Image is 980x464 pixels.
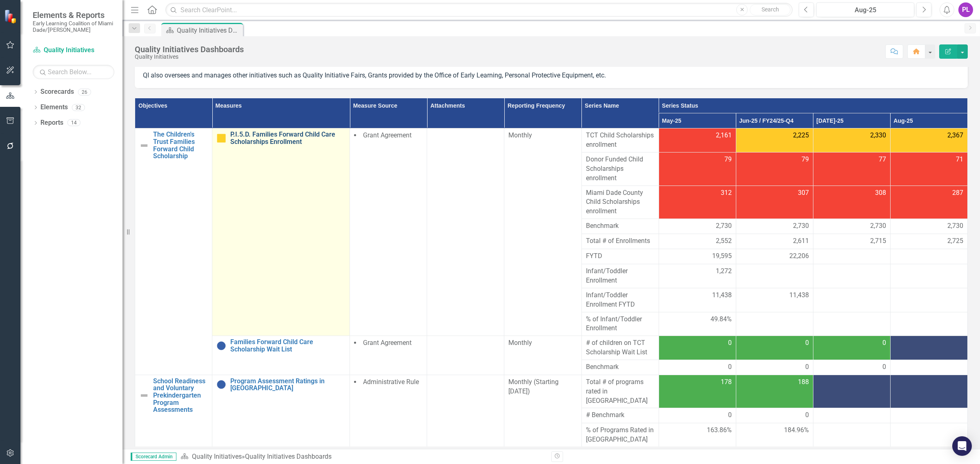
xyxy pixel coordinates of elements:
span: Benchmark [586,221,655,231]
td: Double-Click to Edit [736,219,813,234]
td: Double-Click to Edit [890,219,967,234]
td: Double-Click to Edit [350,128,427,336]
div: » [180,452,545,462]
span: Scorecard Admin [131,453,176,461]
td: Double-Click to Edit [890,186,967,219]
a: Scorecards [40,87,74,97]
td: Double-Click to Edit [813,336,890,360]
small: Early Learning Coalition of Miami Dade/[PERSON_NAME] [33,20,114,33]
td: Double-Click to Edit [813,375,890,408]
span: 184.96% [784,426,809,435]
span: Donor Funded Child Scholarships enrollment [586,155,655,183]
button: Search [750,4,791,15]
a: Elements [40,103,68,112]
td: Double-Click to Edit Right Click for Context Menu [135,128,212,375]
a: Families Forward Child Care Scholarship Wait List [230,338,345,353]
td: Double-Click to Edit [581,408,659,423]
span: Infant/Toddler Enrollment FYTD [586,291,655,309]
td: Double-Click to Edit [504,128,581,336]
span: 312 [721,188,732,198]
div: Open Intercom Messenger [952,436,972,456]
div: Monthly (Starting [DATE]) [508,378,577,396]
span: # of children on TCT Scholarship Wait List [586,338,655,357]
span: 2,367 [947,131,963,140]
span: 2,330 [870,131,886,140]
span: 19,595 [712,252,732,261]
td: Double-Click to Edit [659,186,736,219]
a: School Readiness and Voluntary Prekindergarten Program Assessments [153,378,208,413]
td: Double-Click to Edit [581,219,659,234]
div: 32 [72,104,85,111]
span: 308 [875,188,886,198]
button: Aug-25 [816,2,914,17]
span: % of Programs Rated in [GEOGRAPHIC_DATA] [586,426,655,444]
td: Double-Click to Edit [581,264,659,288]
span: 178 [721,378,732,387]
span: 2,730 [947,221,963,231]
td: Double-Click to Edit [813,360,890,375]
span: 0 [882,362,886,372]
span: Total # of programs rated in [GEOGRAPHIC_DATA] [586,378,655,406]
td: Double-Click to Edit [890,375,967,408]
input: Search ClearPoint... [165,3,793,17]
span: 163.86% [707,426,732,435]
span: Search [762,6,779,13]
td: Double-Click to Edit [736,128,813,152]
span: 79 [724,155,732,164]
span: 2,225 [793,131,809,140]
span: Elements & Reports [33,10,114,20]
span: 22,206 [789,252,809,261]
span: Benchmark [586,362,655,372]
img: Not Defined [139,141,149,150]
span: 2,730 [870,221,886,231]
td: Double-Click to Edit [659,336,736,360]
span: TCT Child Scholarships enrollment [586,131,655,150]
td: Double-Click to Edit [736,360,813,375]
a: Quality Initiatives [33,46,114,55]
div: 26 [78,88,91,95]
span: 2,611 [793,236,809,246]
td: Double-Click to Edit [427,336,504,375]
span: 2,715 [870,236,886,246]
span: 2,552 [716,236,732,246]
td: Double-Click to Edit [581,186,659,219]
span: 0 [728,411,732,420]
div: Quality Initiatives Dashboards [245,453,332,460]
div: Quality Initiatives Dashboards [177,25,241,35]
span: 287 [952,188,963,198]
td: Double-Click to Edit [504,336,581,375]
td: Double-Click to Edit [659,128,736,152]
td: Double-Click to Edit [659,360,736,375]
span: 11,438 [789,291,809,300]
div: 14 [67,119,80,126]
div: Monthly [508,131,577,140]
a: Quality Initiatives [192,453,242,460]
span: 0 [882,338,886,348]
td: Double-Click to Edit [890,336,967,360]
td: Double-Click to Edit [659,264,736,288]
a: Reports [40,118,63,128]
td: Double-Click to Edit [736,264,813,288]
td: Double-Click to Edit [659,219,736,234]
td: Double-Click to Edit [890,152,967,186]
span: % of Infant/Toddler Enrollment [586,315,655,334]
td: Double-Click to Edit [890,408,967,423]
a: The Children's Trust Families Forward Child Scholarship [153,131,208,159]
span: 0 [805,411,809,420]
td: Double-Click to Edit [736,375,813,408]
td: Double-Click to Edit [813,264,890,288]
img: Not Defined [139,391,149,400]
span: QI also oversees and manages other initiatives such as Quality Initiative Fairs, Grants provided ... [143,71,606,79]
div: Aug-25 [819,5,911,15]
span: 11,438 [712,291,732,300]
span: 2,161 [716,131,732,140]
span: 77 [879,155,886,164]
div: Monthly [508,338,577,348]
span: 0 [728,338,732,348]
td: Double-Click to Edit [581,128,659,152]
span: 49.84% [710,315,732,324]
span: Grant Agreement [363,339,412,347]
a: P.I.5.D. Families Forward Child Care Scholarships Enrollment [230,131,345,145]
td: Double-Click to Edit [736,408,813,423]
span: FYTD [586,252,655,261]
